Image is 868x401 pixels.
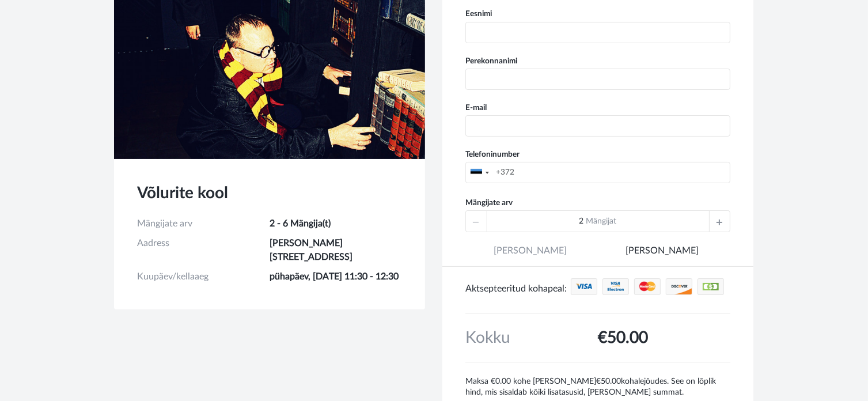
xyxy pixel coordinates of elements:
td: [PERSON_NAME] [STREET_ADDRESS] [270,233,402,267]
a: Krediit/Deebetkaardid [571,287,597,297]
label: Eesnimi [457,8,739,20]
span: €50.00 [598,330,648,346]
div: Estonia (Eesti): +372 [466,162,492,183]
a: Krediit/Deebetkaardid [602,287,629,297]
span: 2 [579,217,583,225]
label: E-mail [457,102,739,114]
p: Maksa €0.00 kohe [PERSON_NAME] kohalejõudes. See on lõplik hind, mis sisaldab kõiki lisatasusid, ... [465,372,730,398]
span: Mängijat [586,217,616,225]
span: Kokku [465,330,510,346]
input: +372 5123 4567 [465,162,730,183]
a: [PERSON_NAME] [597,244,727,267]
label: Telefoninumber [457,149,739,160]
span: [PERSON_NAME] [465,244,595,267]
td: 2 - 6 Mängija(t) [270,214,402,233]
td: pühapäev, [DATE] 11:30 - 12:30 [270,267,402,286]
td: Mängijate arv [137,214,270,233]
td: Aadress [137,233,270,267]
a: Krediit/Deebetkaardid [634,287,661,297]
div: Aktsepteeritud kohapeal: [465,278,571,299]
label: Mängijate arv [465,197,513,209]
span: €50.00 [596,377,621,385]
td: Kuupäev/kellaaeg [137,267,270,286]
label: Perekonnanimi [457,55,739,67]
a: Krediit/Deebetkaardid [666,287,692,297]
a: Sularaha [698,287,724,297]
h3: Võlurite kool [137,182,402,205]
